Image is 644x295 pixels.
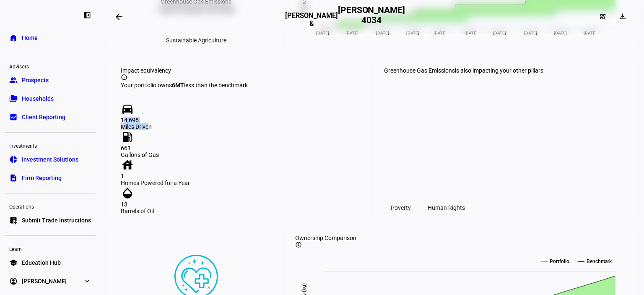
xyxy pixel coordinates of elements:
[121,74,127,81] mat-icon: info_outline
[22,94,54,103] span: Households
[587,258,612,264] text: Benchmark
[22,174,62,182] span: Firm Reporting
[5,200,96,212] div: Operations
[121,145,361,151] div: 661
[295,235,624,241] div: Ownership Comparison
[550,258,569,264] text: Portfolio
[338,5,405,29] h2: [PERSON_NAME] 4034
[384,67,543,74] div: is also impacting your other pillars
[22,34,38,42] span: Home
[5,151,96,168] a: pie_chartInvestment Solutions
[121,123,361,130] div: Miles Driven
[5,90,96,107] a: folder_copyHouseholds
[9,94,18,103] eth-mat-symbol: folder_copy
[9,34,18,42] eth-mat-symbol: home
[384,67,455,74] span: Greenhouse Gas Emissions
[5,109,96,125] a: bid_landscapeClient Reporting
[9,277,18,285] eth-mat-symbol: account_circle
[285,12,338,28] h3: [PERSON_NAME] &
[121,151,361,158] div: Gallons of Gas
[121,186,134,200] mat-icon: opacity
[22,113,65,121] span: Client Reporting
[22,258,61,267] span: Education Hub
[22,277,67,285] span: [PERSON_NAME]
[618,12,627,21] mat-icon: download
[121,201,361,208] div: 13
[121,158,134,172] mat-icon: house
[9,76,18,84] eth-mat-symbol: group
[5,243,96,254] div: Learn
[9,216,18,225] eth-mat-symbol: list_alt_add
[121,102,134,115] mat-icon: directions_car
[121,208,361,214] div: Barrels of Oil
[121,67,171,74] span: Impact equivalency
[114,12,124,22] mat-icon: arrow_backwards
[9,155,18,164] eth-mat-symbol: pie_chart
[83,11,91,19] eth-mat-symbol: left_panel_close
[5,29,96,46] a: homeHome
[159,34,233,47] div: Sustainable Agriculture
[175,82,184,89] span: MT
[5,170,96,186] a: descriptionFirm Reporting
[121,117,361,123] div: 14,695
[22,216,91,225] span: Submit Trade Instructions
[295,241,302,248] mat-icon: info_outline
[421,201,472,214] div: Human Rights
[22,155,78,164] span: Investment Solutions
[5,139,96,151] div: Investments
[121,82,361,89] div: Your portfolio owns less than the benchmark
[121,180,361,186] div: Homes Powered for a Year
[121,130,134,144] mat-icon: local_gas_station
[83,277,91,285] eth-mat-symbol: expand_more
[5,60,96,72] div: Advisors
[22,76,49,84] span: Prospects
[9,258,18,267] eth-mat-symbol: school
[384,201,418,214] div: Poverty
[121,173,361,180] div: 1
[600,13,606,20] mat-icon: dashboard_customize
[172,82,184,89] strong: 6
[5,72,96,89] a: groupProspects
[9,113,18,121] eth-mat-symbol: bid_landscape
[9,174,18,182] eth-mat-symbol: description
